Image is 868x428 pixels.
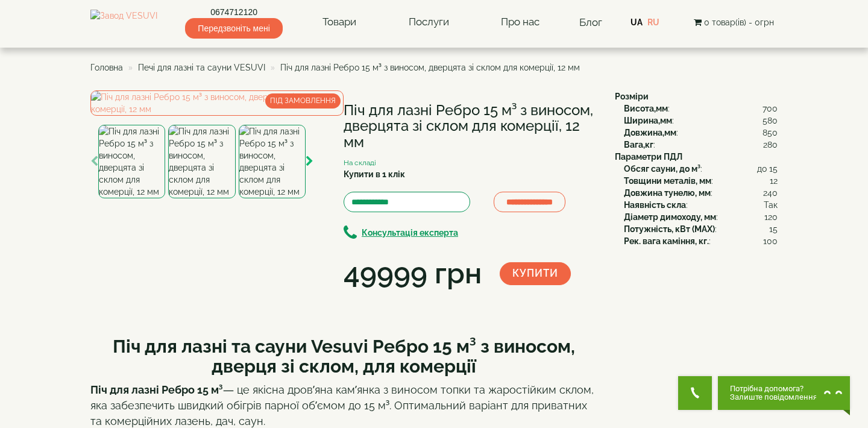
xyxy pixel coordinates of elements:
div: : [624,187,778,199]
b: Наявність скла [624,200,686,210]
div: : [624,223,778,235]
span: 850 [763,127,778,139]
button: Купити [500,262,571,285]
strong: Піч для лазні Ребро 15 м³ [90,383,223,396]
div: : [624,115,778,127]
a: Послуги [397,8,461,36]
span: Потрібна допомога? [730,385,817,393]
div: : [624,175,778,187]
a: UA [631,17,643,27]
b: Вага,кг [624,140,653,149]
strong: Піч для лазні та сауни Vesuvi Ребро 15 м³ з виносом, дверця зі склом, для комерції [113,336,575,377]
div: : [624,199,778,211]
b: Діаметр димоходу, мм [624,212,716,222]
span: 15 [769,223,778,235]
span: 700 [763,102,778,115]
button: Chat button [718,376,850,410]
b: Розміри [615,92,649,101]
b: Консультація експерта [362,228,458,238]
img: Завод VESUVI [90,10,157,35]
b: Висота,мм [624,104,668,113]
span: Піч для лазні Ребро 15 м³ з виносом, дверцята зі склом для комерції, 12 мм [280,63,580,72]
span: 0 товар(ів) - 0грн [704,17,774,27]
b: Товщини металів, мм [624,176,711,186]
a: Товари [310,8,368,36]
span: 280 [763,139,778,151]
span: 240 [763,187,778,199]
a: Головна [90,63,123,72]
span: до 15 [757,163,778,175]
span: Так [764,199,778,211]
div: : [624,163,778,175]
span: Залиште повідомлення [730,393,817,401]
b: Довжина тунелю, мм [624,188,711,198]
a: Блог [579,16,602,28]
div: : [624,127,778,139]
span: 120 [764,211,778,223]
b: Параметри ПДЛ [615,152,682,162]
a: RU [647,17,659,27]
div: : [624,211,778,223]
span: 580 [763,115,778,127]
span: ПІД ЗАМОВЛЕННЯ [265,93,341,109]
img: Піч для лазні Ребро 15 м³ з виносом, дверцята зі склом для комерції, 12 мм [239,125,306,198]
b: Рек. вага каміння, кг. [624,236,709,246]
a: Про нас [489,8,552,36]
div: 49999 грн [344,253,482,294]
button: 0 товар(ів) - 0грн [690,16,778,29]
b: Довжина,мм [624,128,676,137]
small: На складі [344,159,376,167]
div: : [624,102,778,115]
img: Піч для лазні Ребро 15 м³ з виносом, дверцята зі склом для комерції, 12 мм [168,125,235,198]
span: 12 [770,175,778,187]
div: : [624,235,778,247]
b: Ширина,мм [624,116,672,125]
img: Піч для лазні Ребро 15 м³ з виносом, дверцята зі склом для комерції, 12 мм [90,90,344,116]
img: Піч для лазні Ребро 15 м³ з виносом, дверцята зі склом для комерції, 12 мм [98,125,165,198]
div: : [624,139,778,151]
a: Печі для лазні та сауни VESUVI [138,63,265,72]
h1: Піч для лазні Ребро 15 м³ з виносом, дверцята зі склом для комерції, 12 мм [344,102,597,150]
button: Get Call button [678,376,712,410]
a: 0674712120 [185,6,282,18]
b: Обсяг сауни, до м³ [624,164,700,174]
span: Передзвоніть мені [185,18,282,39]
span: 100 [763,235,778,247]
b: Потужність, кВт (MAX) [624,224,715,234]
label: Купити в 1 клік [344,168,405,180]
